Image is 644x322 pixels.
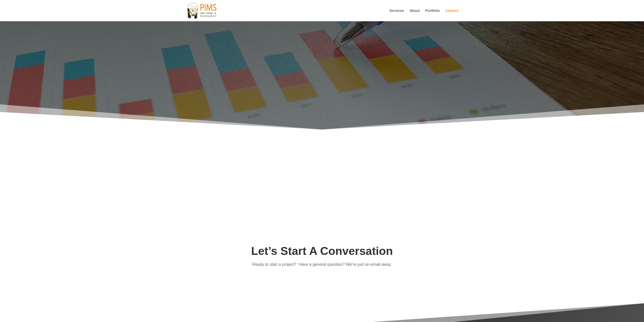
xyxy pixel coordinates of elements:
[186,2,217,19] img: PIMS Web Design & Development LLC
[221,260,423,269] p: Ready to start a project? Have a general question? We’re just an email away.
[389,9,404,21] a: Services
[221,244,423,260] h2: Let’s Start A Conversation
[445,9,459,21] a: Contact
[425,9,440,21] a: Portfolio
[409,9,420,21] a: About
